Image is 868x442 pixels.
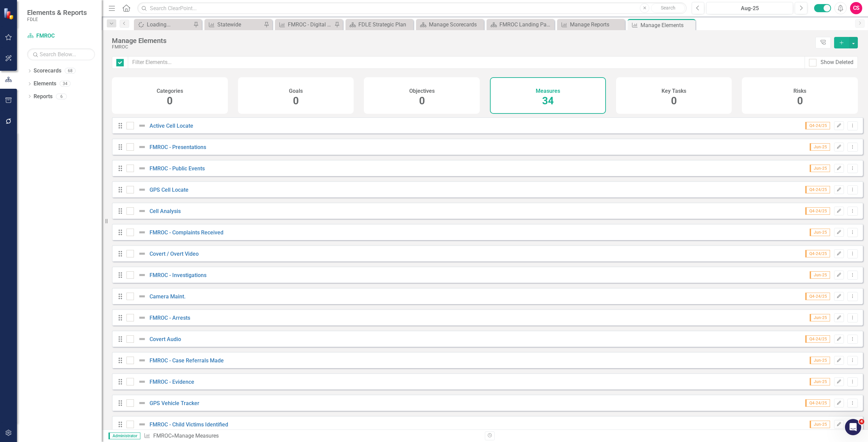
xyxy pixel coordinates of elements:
div: Aug-25 [709,4,791,13]
a: FMROC - Complaints Received [150,229,223,236]
div: Manage Scorecards [429,20,482,29]
span: Search [661,5,675,10]
a: FMROC Landing Page [488,20,553,29]
span: Q4-24/25 [805,186,830,193]
div: FMROC Landing Page [499,20,553,29]
button: Aug-25 [706,2,793,14]
div: Manage Reports [570,20,623,29]
img: ClearPoint Strategy [3,7,15,19]
span: Jun-25 [810,165,830,172]
div: Manage Elements [640,21,694,29]
img: Not Defined [138,250,146,258]
div: FDLE Strategic Plan [358,20,412,29]
img: Not Defined [138,420,146,428]
input: Search ClearPoint... [137,2,687,14]
div: Manage Elements [112,37,812,44]
div: » Manage Measures [144,432,480,440]
span: Jun-25 [810,143,830,151]
img: Not Defined [138,164,146,172]
div: FMROC - Digital Forensics [288,20,333,29]
input: Filter Elements... [128,56,805,69]
h4: Categories [157,88,183,94]
img: Not Defined [138,378,146,386]
span: 0 [293,95,299,107]
small: FDLE [27,17,87,22]
span: Jun-25 [810,314,830,321]
a: Covert / Overt Video [150,251,199,257]
div: Statewide [217,20,262,29]
a: Camera Maint. [150,293,185,300]
h4: Risks [793,88,806,94]
input: Search Below... [27,48,95,60]
a: Manage Reports [559,20,623,29]
span: Jun-25 [810,229,830,236]
img: Not Defined [138,356,146,364]
a: Manage Scorecards [418,20,482,29]
span: Q4-24/25 [805,399,830,407]
a: FMROC - Investigations [150,272,206,278]
span: Jun-25 [810,271,830,279]
span: Elements & Reports [27,8,87,17]
div: 34 [60,81,71,87]
a: FMROC - Arrests [150,315,190,321]
span: Jun-25 [810,378,830,385]
a: FMROC - Presentations [150,144,206,150]
img: Not Defined [138,228,146,236]
a: FMROC - Evidence [150,379,194,385]
a: FMROC - Child Victims Identified [150,421,228,428]
a: Active Cell Locate [150,123,193,129]
img: Not Defined [138,314,146,322]
a: FMROC - Public Events [150,165,205,172]
button: Search [651,3,685,13]
a: Statewide [206,20,262,29]
div: Show Deleted [821,59,853,66]
img: Not Defined [138,292,146,300]
a: FMROC [153,433,172,439]
span: Q4-24/25 [805,250,830,257]
a: Loading... [136,20,192,29]
span: Q4-24/25 [805,122,830,129]
button: CS [850,2,862,14]
img: Not Defined [138,143,146,151]
span: Q4-24/25 [805,293,830,300]
img: Not Defined [138,122,146,130]
a: Scorecards [34,67,61,75]
a: FMROC - Case Referrals Made [150,357,224,364]
div: FMROC [112,44,812,49]
h4: Measures [536,88,560,94]
a: Cell Analysis [150,208,181,214]
span: Q4-24/25 [805,207,830,215]
a: Elements [34,80,56,88]
a: Reports [34,93,53,101]
div: 6 [56,93,67,99]
span: 0 [419,95,425,107]
span: 0 [671,95,677,107]
img: Not Defined [138,186,146,194]
img: Not Defined [138,271,146,279]
h4: Objectives [409,88,435,94]
h4: Goals [289,88,303,94]
a: FMROC [27,32,95,40]
div: 68 [65,68,76,74]
span: Administrator [108,433,140,439]
span: 4 [859,419,864,424]
a: GPS Cell Locate [150,187,189,193]
iframe: Intercom live chat [845,419,861,435]
a: GPS Vehicle Tracker [150,400,199,406]
img: Not Defined [138,207,146,215]
a: FDLE Strategic Plan [347,20,412,29]
span: 0 [797,95,803,107]
img: Not Defined [138,335,146,343]
h4: Key Tasks [662,88,686,94]
div: Loading... [147,20,192,29]
span: Jun-25 [810,421,830,428]
span: Jun-25 [810,357,830,364]
span: Q4-24/25 [805,335,830,343]
a: FMROC - Digital Forensics [277,20,333,29]
a: Covert Audio [150,336,181,342]
span: 0 [167,95,173,107]
img: Not Defined [138,399,146,407]
span: 34 [542,95,554,107]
